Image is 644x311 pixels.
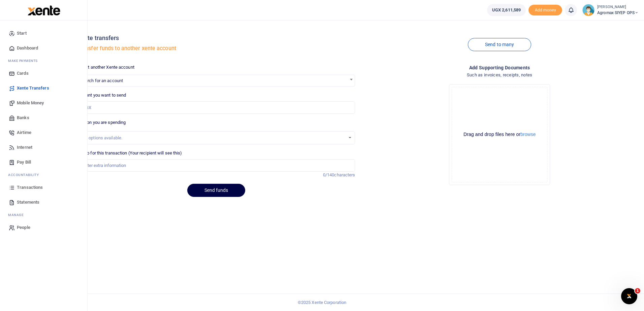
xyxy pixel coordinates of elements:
[323,172,334,177] span: 0/140
[528,5,562,16] span: Add money
[17,159,31,166] span: Pay Bill
[452,131,547,138] div: Drag and drop files here or
[17,129,31,136] span: Airtime
[635,288,640,293] span: 1
[77,34,355,42] h4: Xente transfers
[77,75,355,87] span: Search for an account
[17,199,39,206] span: Statements
[5,220,82,235] a: People
[77,75,355,85] span: Search for an account
[582,4,594,16] img: profile-user
[484,4,528,16] li: Wallet ballance
[582,4,639,16] a: profile-user [PERSON_NAME] Agromax SIYEP OPS
[77,64,134,71] label: Select another Xente account
[17,224,30,231] span: People
[5,210,82,220] li: M
[77,150,182,157] label: Memo for this transaction (Your recipient will see this)
[520,132,536,137] button: browse
[5,170,82,180] li: Ac
[17,184,43,191] span: Transactions
[27,7,60,12] a: logo-small logo-large logo-large
[77,119,126,126] label: Reason you are spending
[5,125,82,140] a: Airtime
[5,155,82,170] a: Pay Bill
[5,41,82,56] a: Dashboard
[5,66,82,81] a: Cards
[597,10,639,16] span: Agromax SIYEP OPS
[5,110,82,125] a: Banks
[28,5,60,15] img: logo-large
[360,64,639,71] h4: Add supporting Documents
[5,56,82,66] li: M
[77,101,355,114] input: UGX
[5,81,82,96] a: Xente Transfers
[5,26,82,41] a: Start
[17,100,44,106] span: Mobile Money
[17,144,32,151] span: Internet
[80,78,123,83] span: Search for an account
[17,70,29,77] span: Cards
[17,114,29,121] span: Banks
[468,38,531,51] a: Send to many
[528,5,562,16] li: Toup your wallet
[17,30,27,37] span: Start
[11,58,38,63] span: ake Payments
[11,212,24,217] span: anage
[17,45,38,51] span: Dashboard
[492,7,521,13] span: UGX 2,611,589
[5,96,82,110] a: Mobile Money
[5,195,82,210] a: Statements
[187,184,245,197] button: Send funds
[77,159,355,172] input: Enter extra information
[528,7,562,12] a: Add money
[17,85,49,92] span: Xente Transfers
[82,135,346,141] div: No options available.
[597,4,639,10] small: [PERSON_NAME]
[77,92,126,99] label: Amount you want to send
[5,140,82,155] a: Internet
[13,172,39,177] span: countability
[360,71,639,79] h4: Such as invoices, receipts, notes
[449,84,550,185] div: File Uploader
[487,4,526,16] a: UGX 2,611,589
[334,172,355,177] span: characters
[5,180,82,195] a: Transactions
[621,288,637,304] iframe: Intercom live chat
[77,45,355,52] h5: Transfer funds to another xente account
